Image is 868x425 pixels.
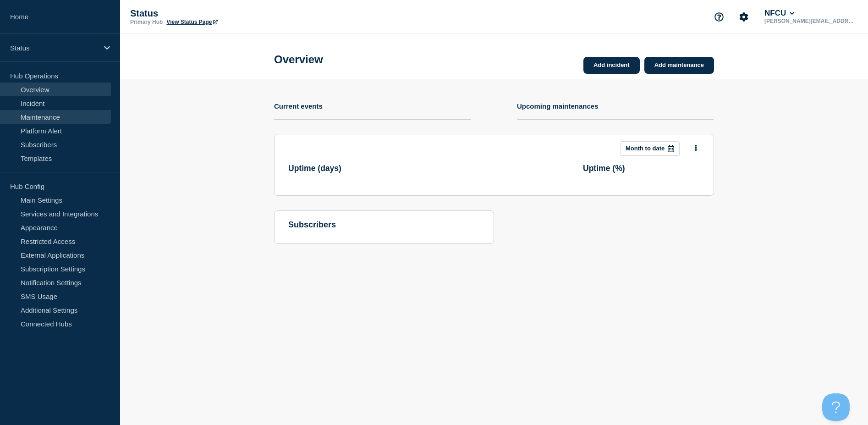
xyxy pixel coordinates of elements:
h4: Current events [274,102,323,110]
p: Primary Hub [130,19,163,25]
p: Month to date [626,145,665,152]
h4: subscribers [288,220,480,230]
button: Support [709,7,729,27]
a: Add incident [583,57,640,74]
button: Account settings [734,7,753,27]
h4: Upcoming maintenances [517,102,599,110]
a: View Status Page [166,19,217,25]
iframe: Help Scout Beacon - Open [822,393,850,421]
a: Add maintenance [644,57,714,74]
button: Month to date [621,141,680,156]
h3: Uptime ( days ) [288,164,405,173]
p: [PERSON_NAME][EMAIL_ADDRESS][DOMAIN_NAME] [763,18,858,24]
h1: Overview [274,53,323,66]
p: Status [130,8,313,19]
h3: Uptime ( % ) [583,164,700,173]
button: NFCU [763,9,797,18]
p: Status [10,44,98,52]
